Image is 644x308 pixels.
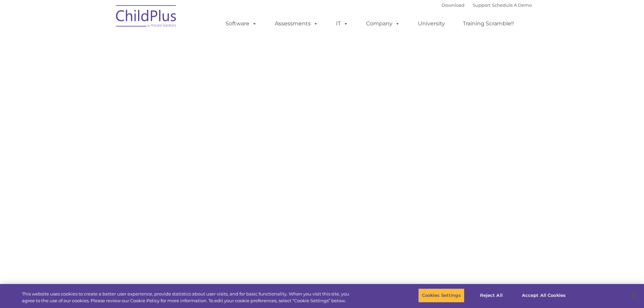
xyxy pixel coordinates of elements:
a: Company [359,17,407,30]
button: Reject All [470,288,512,303]
a: Software [219,17,264,30]
a: Schedule A Demo [492,2,532,8]
font: | [442,2,532,8]
a: IT [329,17,355,30]
button: Cookies Settings [418,288,464,303]
button: Accept All Cookies [518,288,569,303]
a: Support [473,2,491,8]
a: Download [442,2,464,8]
a: Assessments [268,17,325,30]
a: University [411,17,452,30]
button: Close [626,288,641,303]
a: Training Scramble!! [456,17,521,30]
img: ChildPlus by Procare Solutions [113,0,180,34]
